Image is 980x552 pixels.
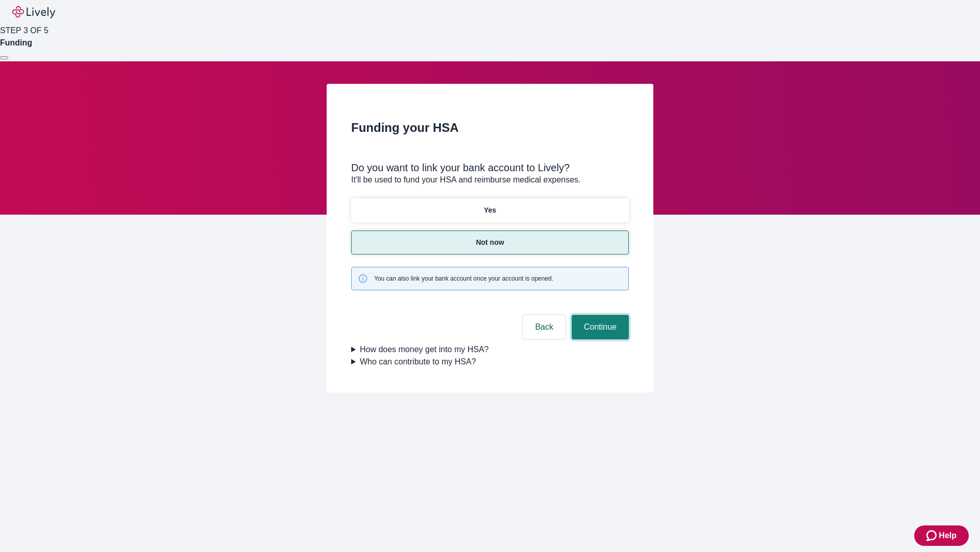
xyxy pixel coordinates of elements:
p: Not now [476,237,504,248]
svg: Zendesk support icon [926,530,939,542]
summary: Who can contribute to my HSA? [351,356,629,368]
button: Back [523,315,566,339]
p: It'll be used to fund your HSA and reimburse medical expenses. [351,174,629,186]
h2: Funding your HSA [351,119,629,137]
button: Not now [351,231,629,255]
button: Zendesk support iconHelp [914,525,969,546]
summary: How does money get into my HSA? [351,343,629,356]
span: You can also link your bank account once your account is opened. [374,274,553,283]
img: Lively [12,6,55,18]
span: Help [939,530,957,542]
button: Continue [572,315,629,339]
button: Yes [351,198,629,222]
p: Yes [484,205,496,216]
div: Do you want to link your bank account to Lively? [351,162,629,174]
